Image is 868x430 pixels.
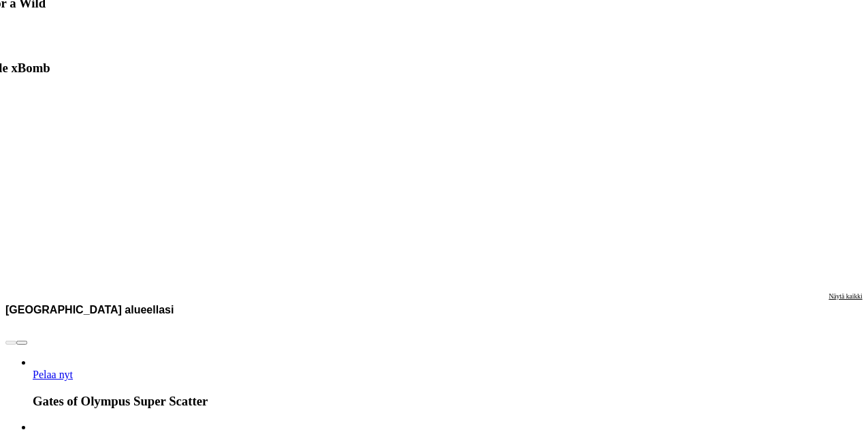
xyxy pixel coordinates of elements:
[5,303,174,316] h3: [GEOGRAPHIC_DATA] alueellasi
[33,369,73,380] span: Pelaa nyt
[16,341,27,345] button: next slide
[829,292,863,327] a: Näytä kaikki
[33,369,73,380] a: Gates of Olympus Super Scatter
[33,394,863,409] h3: Gates of Olympus Super Scatter
[5,341,16,345] button: prev slide
[829,292,863,300] span: Näytä kaikki
[33,356,863,409] article: Gates of Olympus Super Scatter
